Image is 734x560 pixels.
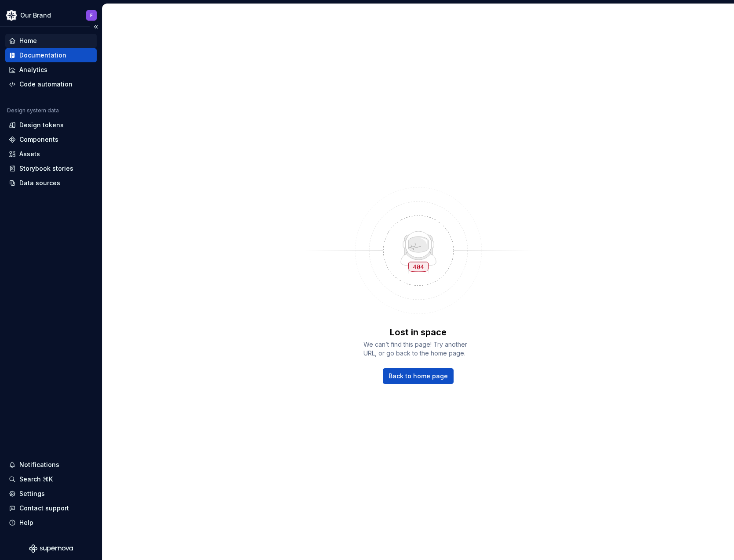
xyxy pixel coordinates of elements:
[5,34,97,48] a: Home
[5,472,97,486] button: Search ⌘K
[19,51,66,60] div: Documentation
[5,63,97,77] a: Analytics
[5,147,97,161] a: Assets
[390,326,447,338] p: Lost in space
[19,121,64,129] div: Design tokens
[5,162,97,176] a: Storybook stories
[19,36,37,45] div: Home
[389,372,448,381] span: Back to home page
[19,460,59,469] div: Notifications
[19,80,73,89] div: Code automation
[19,518,33,527] div: Help
[5,501,97,515] button: Contact support
[5,77,97,91] a: Code automation
[363,340,473,358] span: We can’t find this page! Try another URL, or go back to the home page.
[383,368,454,384] a: Back to home page
[90,21,102,33] button: Collapse sidebar
[19,179,60,187] div: Data sources
[5,133,97,147] a: Components
[19,489,45,498] div: Settings
[19,475,53,484] div: Search ⌘K
[19,65,47,74] div: Analytics
[29,544,73,553] svg: Supernova Logo
[19,135,58,144] div: Components
[5,516,97,530] button: Help
[7,107,59,114] div: Design system data
[5,118,97,132] a: Design tokens
[20,11,51,20] div: Our Brand
[5,487,97,501] a: Settings
[5,176,97,190] a: Data sources
[19,164,73,173] div: Storybook stories
[5,458,97,472] button: Notifications
[2,6,100,25] button: Our BrandF
[19,150,40,158] div: Assets
[5,48,97,62] a: Documentation
[6,10,17,21] img: 344848e3-ec3d-4aa0-b708-b8ed6430a7e0.png
[90,12,93,19] div: F
[19,504,69,513] div: Contact support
